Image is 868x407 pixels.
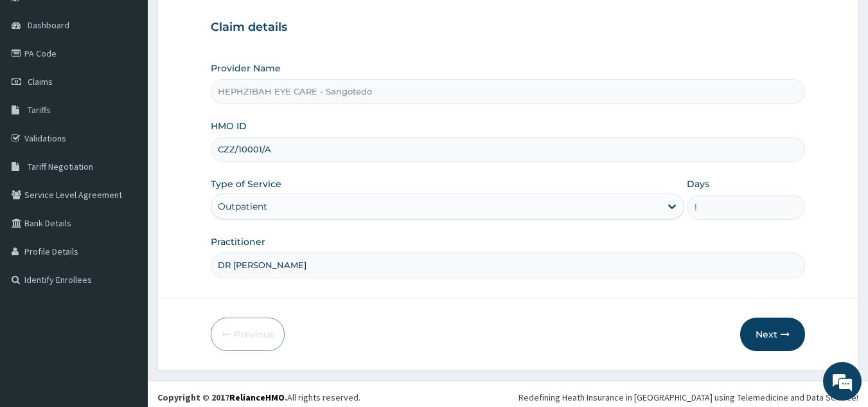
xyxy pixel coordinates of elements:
[740,318,805,351] button: Next
[24,64,52,96] img: d_794563401_company_1708531726252_794563401
[157,392,287,403] strong: Copyright © 2017 .
[518,391,858,404] div: Redefining Heath Insurance in [GEOGRAPHIC_DATA] using Telemedicine and Data Science!
[229,392,285,403] a: RelianceHMO
[75,122,177,251] span: We're online!
[67,72,216,89] div: Chat with us now
[211,120,247,132] label: HMO ID
[211,318,285,351] button: Previous
[687,177,709,190] label: Days
[28,19,69,31] span: Dashboard
[211,21,806,35] h3: Claim details
[211,253,806,278] input: Enter Name
[211,62,281,75] label: Provider Name
[211,235,265,248] label: Practitioner
[211,177,281,190] label: Type of Service
[6,271,245,316] textarea: Type your message and hit 'Enter'
[218,200,267,213] div: Outpatient
[28,76,53,87] span: Claims
[28,104,51,116] span: Tariffs
[211,137,806,162] input: Enter HMO ID
[211,6,242,37] div: Minimize live chat window
[28,161,93,172] span: Tariff Negotiation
